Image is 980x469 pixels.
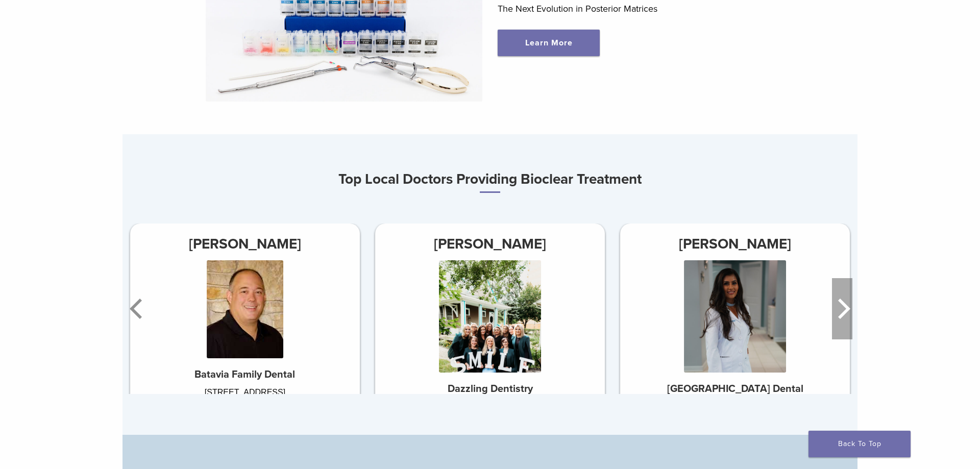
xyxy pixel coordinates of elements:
h3: Top Local Doctors Providing Bioclear Treatment [122,167,857,193]
a: Learn More [498,30,600,56]
h3: [PERSON_NAME] [375,232,605,256]
button: Previous [128,278,148,339]
a: Back To Top [808,431,911,457]
strong: Batavia Family Dental [194,368,295,381]
img: Dr. Ken Korpan [207,260,283,358]
p: The Next Evolution in Posterior Matrices [498,1,775,16]
div: [STREET_ADDRESS] [GEOGRAPHIC_DATA] [130,386,360,432]
img: Dr. Bhumika Patel [684,260,786,373]
h3: [PERSON_NAME] [130,232,360,256]
img: Dr. Margaret Radziszewski [439,260,541,373]
h3: [PERSON_NAME] [620,232,850,256]
strong: [GEOGRAPHIC_DATA] Dental [667,383,803,395]
button: Next [832,278,852,339]
strong: Dazzling Dentistry [448,383,533,395]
